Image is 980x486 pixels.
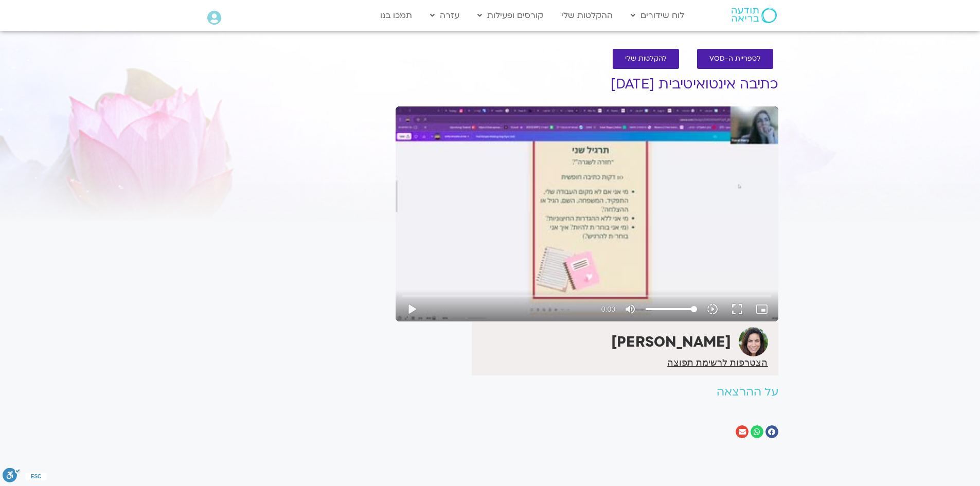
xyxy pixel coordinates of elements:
a: תמכו בנו [375,6,417,25]
strong: [PERSON_NAME] [611,332,731,352]
h1: כתיבה אינטואיטיבית [DATE] [396,77,778,92]
span: להקלטות שלי [625,55,667,63]
span: לספריית ה-VOD [709,55,761,63]
img: יובל הרי [739,327,768,356]
div: שיתוף ב facebook [765,425,778,438]
a: עזרה [425,6,465,25]
a: הצטרפות לרשימת תפוצה [667,358,768,367]
a: ההקלטות שלי [556,6,618,25]
a: לספריית ה-VOD [697,49,773,69]
div: שיתוף ב whatsapp [751,425,763,438]
a: להקלטות שלי [613,49,679,69]
a: לוח שידורים [626,6,689,25]
h2: על ההרצאה [396,386,778,399]
a: קורסים ופעילות [472,6,548,25]
img: תודעה בריאה [732,8,777,23]
div: שיתוף ב email [736,425,749,438]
